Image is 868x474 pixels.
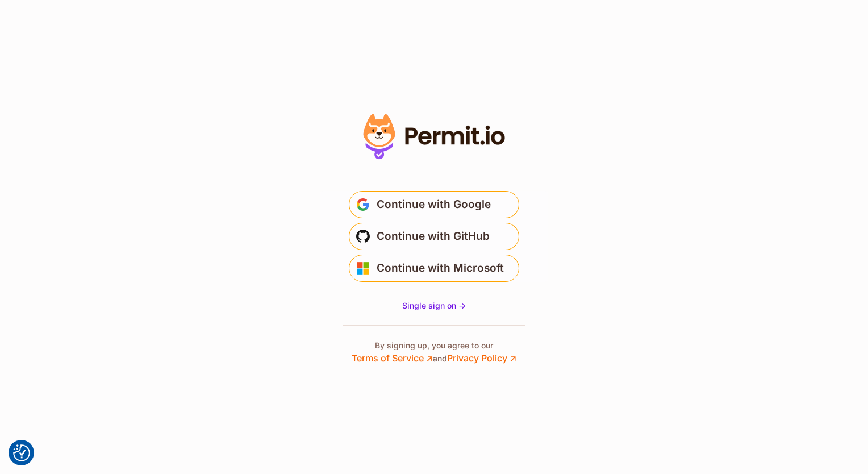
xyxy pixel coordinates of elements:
button: Continue with Microsoft [349,255,519,282]
a: Single sign on -> [402,300,466,311]
button: Continue with Google [349,191,519,218]
a: Terms of Service ↗ [352,352,433,364]
span: Single sign on -> [402,301,466,310]
span: Continue with Microsoft [377,259,504,277]
p: By signing up, you agree to our and [352,340,516,365]
a: Privacy Policy ↗ [447,352,516,364]
img: Revisit consent button [13,444,30,461]
button: Continue with GitHub [349,223,519,250]
button: Consent Preferences [13,444,30,461]
span: Continue with GitHub [377,227,490,246]
span: Continue with Google [377,196,491,214]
